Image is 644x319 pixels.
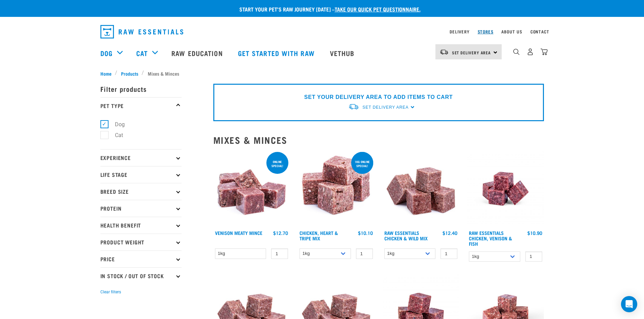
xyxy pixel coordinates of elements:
h2: Mixes & Minces [213,135,544,145]
nav: breadcrumbs [100,70,544,77]
a: About Us [501,30,522,33]
div: 1kg online special! [351,157,373,171]
input: 1 [271,248,288,259]
div: $12.40 [443,230,457,236]
a: Get started with Raw [231,39,323,67]
a: take our quick pet questionnaire. [335,7,421,10]
p: Breed Size [100,183,182,200]
div: Open Intercom Messenger [621,296,637,312]
p: Product Weight [100,234,182,250]
img: Chicken Venison mix 1655 [467,151,544,227]
a: Contact [530,30,549,33]
button: Clear filters [100,289,121,295]
img: 1062 Chicken Heart Tripe Mix 01 [298,151,375,227]
p: Price [100,250,182,267]
p: Protein [100,200,182,217]
p: Pet Type [100,97,182,114]
img: user.png [527,48,534,55]
a: Chicken, Heart & Tripe Mix [300,232,338,239]
a: Dog [100,48,113,58]
div: $10.10 [358,230,373,236]
a: Cat [136,48,148,58]
img: van-moving.png [439,49,449,55]
img: home-icon@2x.png [541,48,548,55]
input: 1 [440,248,457,259]
p: In Stock / Out Of Stock [100,267,182,284]
a: Products [117,70,142,77]
p: SET YOUR DELIVERY AREA TO ADD ITEMS TO CART [304,93,453,101]
img: 1117 Venison Meat Mince 01 [213,151,290,227]
span: Home [100,70,112,77]
span: Products [121,70,138,77]
div: $10.90 [527,230,542,236]
p: Filter products [100,80,182,97]
p: Experience [100,149,182,166]
img: Pile Of Cubed Chicken Wild Meat Mix [383,151,459,227]
label: Cat [104,131,126,139]
div: $12.70 [273,230,288,236]
p: Health Benefit [100,217,182,234]
a: Stores [478,30,494,33]
a: Home [100,70,115,77]
a: Venison Meaty Mince [215,232,262,234]
img: Raw Essentials Logo [100,25,183,38]
div: ONLINE SPECIAL! [266,157,288,171]
nav: dropdown navigation [95,22,549,41]
input: 1 [525,251,542,262]
label: Dog [104,120,127,129]
a: Vethub [323,39,363,67]
a: Raw Education [165,39,231,67]
a: Raw Essentials Chicken, Venison & Fish [469,232,512,245]
p: Life Stage [100,166,182,183]
span: Set Delivery Area [452,51,491,54]
span: Set Delivery Area [362,105,408,110]
input: 1 [356,248,373,259]
img: home-icon-1@2x.png [513,49,520,55]
a: Raw Essentials Chicken & Wild Mix [384,232,428,239]
a: Delivery [450,30,469,33]
img: van-moving.png [348,103,359,110]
